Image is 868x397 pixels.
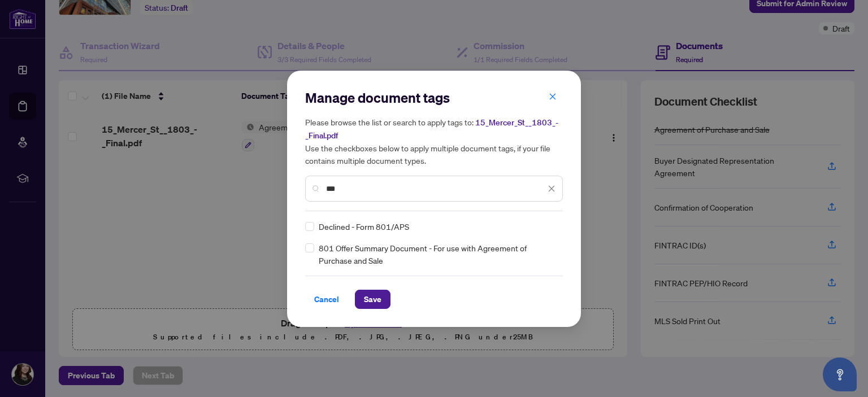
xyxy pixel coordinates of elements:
span: Cancel [314,290,339,308]
span: 801 Offer Summary Document - For use with Agreement of Purchase and Sale [319,242,556,267]
button: Open asap [823,357,857,391]
h2: Manage document tags [305,89,563,107]
h5: Please browse the list or search to apply tags to: Use the checkboxes below to apply multiple doc... [305,116,563,167]
span: 15_Mercer_St__1803_-_Final.pdf [305,117,558,141]
span: Declined - Form 801/APS [319,220,409,233]
span: close [548,185,555,193]
span: Save [364,290,381,308]
span: close [549,93,557,101]
button: Cancel [305,290,348,309]
button: Save [355,290,390,309]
